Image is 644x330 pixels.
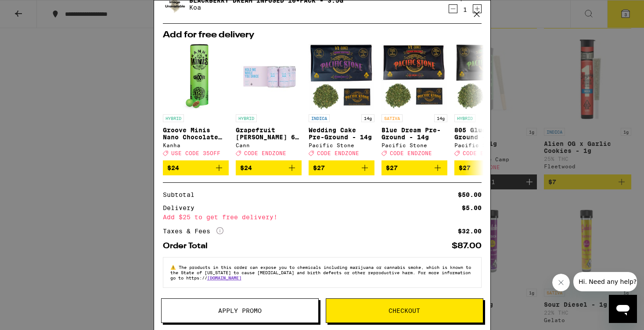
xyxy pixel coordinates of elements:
h2: Add for free delivery [163,31,482,40]
div: $5.00 [462,205,482,211]
span: $27 [313,164,325,171]
div: Add $25 to get free delivery! [163,214,482,220]
p: Wedding Cake Pre-Ground - 14g [309,127,374,141]
span: The products in this order can expose you to chemicals including marijuana or cannabis smoke, whi... [170,265,471,280]
div: 1 [459,6,471,13]
a: [DOMAIN_NAME] [207,275,241,280]
p: SATIVA [381,114,403,122]
p: HYBRID [454,114,475,122]
iframe: Close message [552,274,570,291]
span: USE CODE 35OFF [171,150,220,156]
span: $27 [459,164,471,171]
button: Add to bag [381,160,447,175]
button: Add to bag [236,160,302,175]
img: Pacific Stone - Blue Dream Pre-Ground - 14g [381,44,447,110]
button: Apply Promo [161,298,319,323]
span: $24 [167,164,179,171]
img: Pacific Stone - 805 Glue Pre-Ground - 14g [454,44,520,110]
span: $27 [386,164,398,171]
p: Koa [189,4,343,11]
button: Decrement [449,4,457,13]
span: $24 [240,164,252,171]
p: 14g [434,114,447,122]
button: Add to bag [309,160,374,175]
img: Pacific Stone - Wedding Cake Pre-Ground - 14g [309,44,374,110]
div: Subtotal [163,192,201,198]
iframe: Button to launch messaging window [609,295,637,323]
p: 805 Glue Pre-Ground - 14g [454,127,520,141]
p: Groove Minis Nano Chocolate Bites [163,127,229,141]
span: ⚠️ [170,265,179,270]
div: Pacific Stone [309,142,374,148]
div: $50.00 [458,192,482,198]
div: Delivery [163,205,201,211]
img: Cann - Grapefruit Rosemary 6-Pack [236,44,302,110]
button: Checkout [326,298,483,323]
span: CODE ENDZONE [244,150,286,156]
a: Open page for 805 Glue Pre-Ground - 14g from Pacific Stone [454,44,520,160]
p: INDICA [309,114,330,122]
div: Taxes & Fees [163,227,223,235]
div: $32.00 [458,228,482,234]
p: HYBRID [236,114,257,122]
div: Cann [236,142,302,148]
a: Open page for Wedding Cake Pre-Ground - 14g from Pacific Stone [309,44,374,160]
div: Pacific Stone [454,142,520,148]
a: Open page for Grapefruit Rosemary 6-Pack from Cann [236,44,302,160]
span: Apply Promo [218,308,262,314]
span: Checkout [389,308,420,314]
p: 14g [361,114,374,122]
button: Add to bag [454,160,520,175]
div: $87.00 [452,242,482,250]
div: Kanha [163,142,229,148]
div: Pacific Stone [381,142,447,148]
span: CODE ENDZONE [317,150,359,156]
a: Open page for Blue Dream Pre-Ground - 14g from Pacific Stone [381,44,447,160]
p: Blue Dream Pre-Ground - 14g [381,127,447,141]
img: Kanha - Groove Minis Nano Chocolate Bites [183,44,209,110]
p: Grapefruit [PERSON_NAME] 6-Pack [236,127,302,141]
span: CODE ENDZONE [390,150,432,156]
iframe: Message from company [573,272,637,291]
div: Order Total [163,242,214,250]
button: Add to bag [163,160,229,175]
span: CODE ENDZONE [463,150,505,156]
a: Open page for Groove Minis Nano Chocolate Bites from Kanha [163,44,229,160]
